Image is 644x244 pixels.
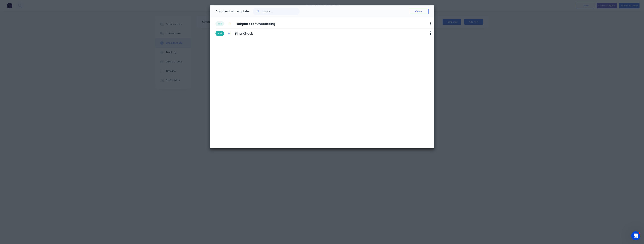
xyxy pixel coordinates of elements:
div: Add checklist template [215,5,249,17]
span: Final Check [235,31,253,36]
button: add [215,21,224,26]
input: Search... [262,8,300,15]
span: Template for Onboarding [235,22,275,26]
button: add [215,31,224,36]
iframe: Intercom live chat [631,231,640,240]
button: Cancel [409,9,429,14]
